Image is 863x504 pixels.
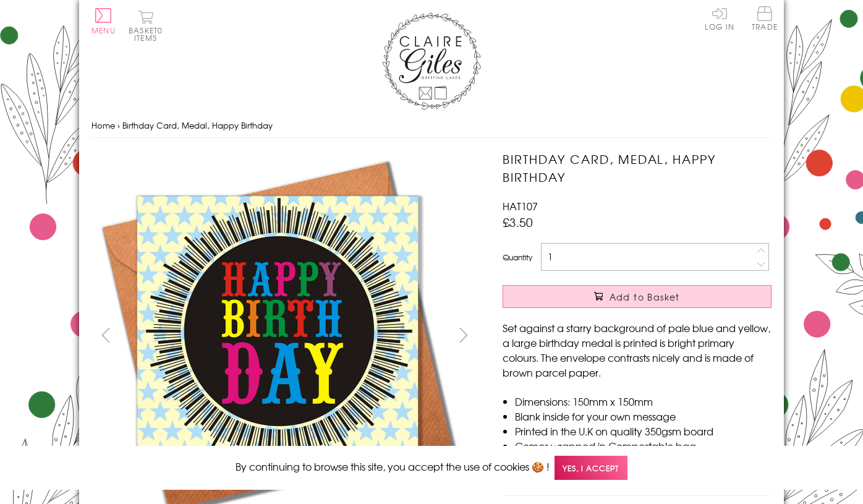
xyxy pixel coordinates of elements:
[91,119,115,131] a: Home
[91,25,116,36] span: Menu
[117,119,120,131] span: ›
[91,321,119,349] button: prev
[515,424,772,438] li: Printed in the U.K on quality 350gsm board
[503,320,772,380] p: Set against a starry background of pale blue and yellow, a large birthday medal is printed is bri...
[382,12,481,110] img: Claire Giles Greetings Cards
[91,113,772,139] nav: breadcrumbs
[129,10,163,41] button: Basket0 items
[134,25,163,43] span: 0 items
[122,119,273,131] span: Birthday Card, Medal, Happy Birthday
[503,199,538,213] span: HAT107
[503,285,772,308] button: Add to Basket
[752,6,778,33] a: Trade
[752,6,778,30] span: Trade
[705,6,734,30] a: Log In
[515,438,772,453] li: Comes wrapped in Compostable bag
[503,213,533,231] span: £3.50
[515,409,772,424] li: Blank inside for your own message
[450,321,478,349] button: next
[503,150,772,186] h1: Birthday Card, Medal, Happy Birthday
[515,394,772,409] li: Dimensions: 150mm x 150mm
[610,291,680,303] span: Add to Basket
[91,8,116,34] button: Menu
[555,456,627,480] span: Yes, I accept
[503,252,532,263] label: Quantity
